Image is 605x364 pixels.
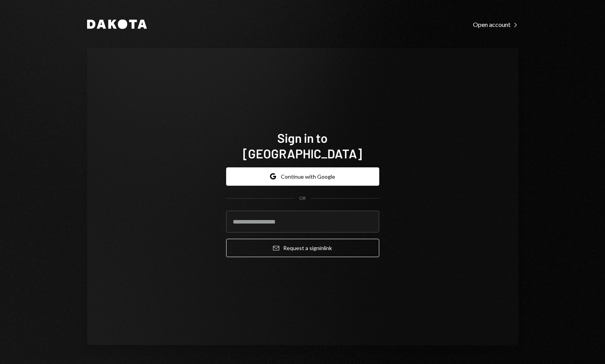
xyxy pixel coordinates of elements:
button: Request a signinlink [226,239,379,257]
button: Continue with Google [226,167,379,186]
div: Open account [473,21,518,28]
h1: Sign in to [GEOGRAPHIC_DATA] [226,130,379,161]
div: OR [299,195,306,202]
a: Open account [473,20,518,28]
